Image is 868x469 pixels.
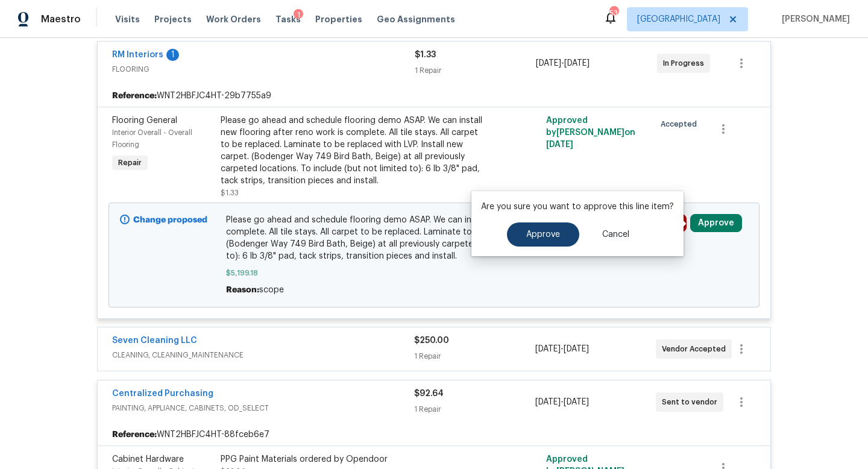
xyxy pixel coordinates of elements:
[226,214,643,262] span: Please go ahead and schedule flooring demo ASAP. We can install new flooring after reno work is c...
[415,65,536,77] div: 1 Repair
[221,115,485,187] div: Please go ahead and schedule flooring demo ASAP. We can install new flooring after reno work is c...
[315,13,362,25] span: Properties
[41,13,81,25] span: Maestro
[112,129,192,148] span: Interior Overall - Overall Flooring
[535,398,561,406] span: [DATE]
[602,230,629,239] span: Cancel
[414,336,449,345] span: $250.00
[112,402,414,414] span: PAINTING, APPLIANCE, CABINETS, OD_SELECT
[535,396,589,408] span: -
[415,51,436,59] span: $1.33
[777,13,850,25] span: [PERSON_NAME]
[115,13,140,25] span: Visits
[166,49,179,61] div: 1
[414,350,535,362] div: 1 Repair
[564,345,589,353] span: [DATE]
[536,57,590,69] span: -
[112,349,414,361] span: CLEANING, CLEANING_MAINTENANCE
[481,201,674,213] p: Are you sure you want to approve this line item?
[690,214,742,232] button: Approve
[133,216,207,224] b: Change proposed
[275,15,301,24] span: Tasks
[113,157,146,169] span: Repair
[564,59,590,68] span: [DATE]
[112,63,415,75] span: FLOORING
[259,286,284,294] span: scope
[414,403,535,415] div: 1 Repair
[221,189,239,197] span: $1.33
[112,90,157,102] b: Reference:
[112,116,177,125] span: Flooring General
[662,396,722,408] span: Sent to vendor
[112,455,184,464] span: Cabinet Hardware
[536,59,561,68] span: [DATE]
[526,230,560,239] span: Approve
[112,336,197,345] a: Seven Cleaning LLC
[221,453,485,465] div: PPG Paint Materials ordered by Opendoor
[546,116,635,149] span: Approved by [PERSON_NAME] on
[112,389,213,398] a: Centralized Purchasing
[583,222,649,247] button: Cancel
[535,343,589,355] span: -
[564,398,589,406] span: [DATE]
[226,286,259,294] span: Reason:
[637,13,720,25] span: [GEOGRAPHIC_DATA]
[609,7,618,19] div: 53
[661,118,702,130] span: Accepted
[294,9,303,21] div: 1
[535,345,561,353] span: [DATE]
[546,140,573,149] span: [DATE]
[112,429,157,441] b: Reference:
[154,13,192,25] span: Projects
[662,343,731,355] span: Vendor Accepted
[414,389,444,398] span: $92.64
[377,13,455,25] span: Geo Assignments
[206,13,261,25] span: Work Orders
[507,222,579,247] button: Approve
[98,424,770,445] div: WNT2HBFJC4HT-88fceb6e7
[112,51,163,59] a: RM Interiors
[98,85,770,107] div: WNT2HBFJC4HT-29b7755a9
[226,267,643,279] span: $5,199.18
[663,57,709,69] span: In Progress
